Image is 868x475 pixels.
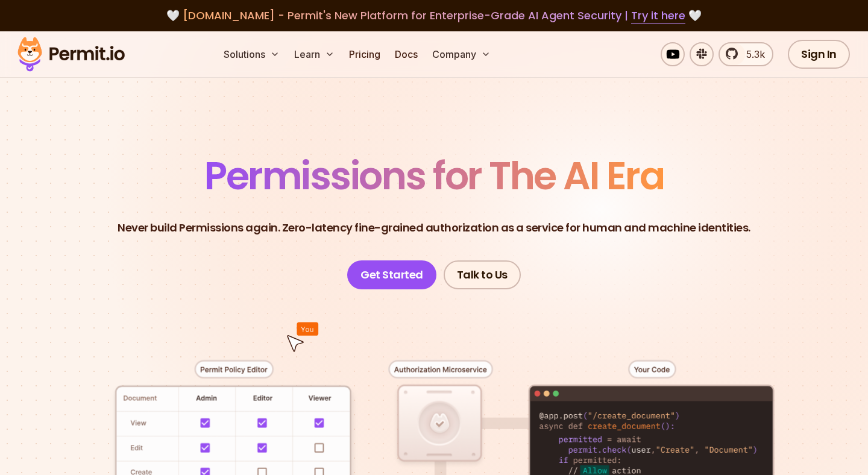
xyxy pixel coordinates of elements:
[183,8,685,23] span: [DOMAIN_NAME] - Permit's New Platform for Enterprise-Grade AI Agent Security |
[219,42,285,66] button: Solutions
[788,40,850,69] a: Sign In
[739,47,765,61] span: 5.3k
[719,42,773,66] a: 5.3k
[427,42,495,66] button: Company
[444,260,521,289] a: Talk to Us
[289,42,339,66] button: Learn
[118,219,750,236] p: Never build Permissions again. Zero-latency fine-grained authorization as a service for human and...
[631,8,685,24] a: Try it here
[12,34,130,75] img: Permit logo
[204,149,664,203] span: Permissions for The AI Era
[390,42,423,66] a: Docs
[29,7,839,24] div: 🤍 🤍
[347,260,436,289] a: Get Started
[344,42,385,66] a: Pricing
